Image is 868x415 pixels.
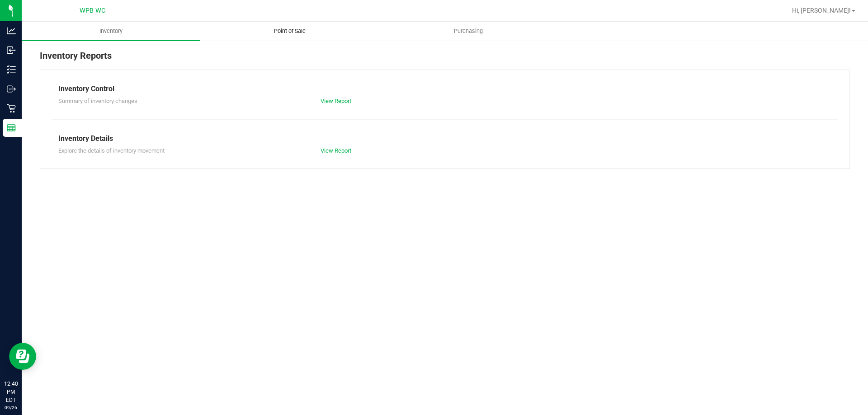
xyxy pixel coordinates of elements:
iframe: Resource center [9,343,36,370]
a: View Report [321,147,351,154]
div: Inventory Control [58,84,831,94]
a: Purchasing [379,22,557,41]
span: Hi, [PERSON_NAME]! [792,7,851,14]
p: 09/26 [4,404,18,411]
inline-svg: Inventory [7,65,16,74]
a: View Report [321,98,351,104]
span: WPB WC [80,7,105,14]
inline-svg: Retail [7,104,16,113]
div: Inventory Reports [40,49,850,70]
span: Summary of inventory changes [58,98,137,104]
p: 12:40 PM EDT [4,380,18,404]
a: Inventory [22,22,200,41]
inline-svg: Inbound [7,46,16,55]
div: Inventory Details [58,133,831,144]
inline-svg: Outbound [7,84,16,93]
span: Inventory [87,27,135,35]
a: Point of Sale [200,22,379,41]
inline-svg: Reports [7,123,16,132]
span: Point of Sale [262,27,318,35]
inline-svg: Analytics [7,26,16,35]
span: Explore the details of inventory movement [58,147,165,154]
span: Purchasing [442,27,495,35]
